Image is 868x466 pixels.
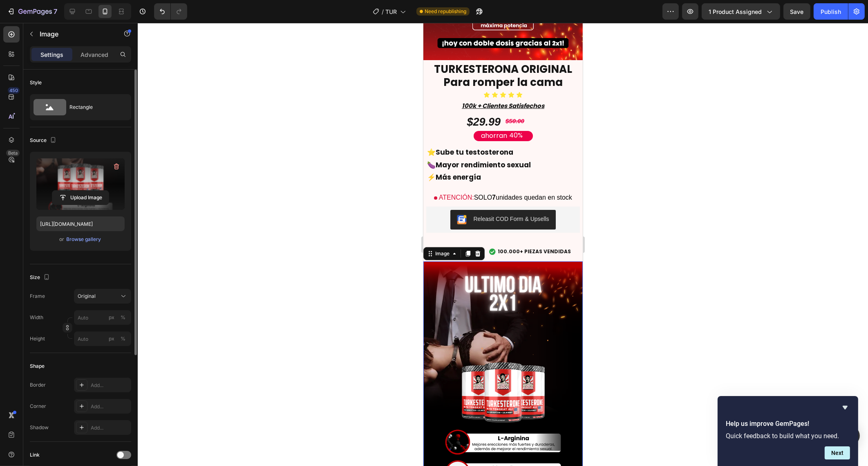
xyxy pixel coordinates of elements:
[814,3,848,20] button: Publish
[30,424,49,431] div: Shadow
[702,3,780,20] button: 1 product assigned
[709,7,762,16] span: 1 product assigned
[30,79,42,86] div: Style
[30,451,40,459] div: Link
[74,331,131,346] input: px%
[67,236,101,243] div: Browse gallery
[107,313,116,322] button: %
[66,235,102,243] button: Browse gallery
[30,381,46,389] div: Border
[840,403,850,412] button: Hide survey
[36,216,125,231] input: https://example.com/image.jpg
[30,314,43,321] label: Width
[425,8,466,15] span: Need republishing
[107,334,116,344] button: %
[91,424,129,432] div: Add...
[726,403,850,459] div: Help us improve GemPages!
[3,3,61,20] button: 7
[40,50,63,59] p: Settings
[382,7,384,16] span: /
[81,50,108,59] p: Advanced
[109,314,114,321] div: px
[8,87,20,94] div: 450
[30,335,45,342] label: Height
[783,3,810,20] button: Save
[60,234,65,244] span: or
[30,272,51,283] div: Size
[726,432,850,440] p: Quick feedback to build what you need.
[30,135,58,146] div: Source
[121,335,125,342] div: %
[423,23,583,466] iframe: Design area
[91,382,129,389] div: Add...
[69,98,119,117] div: Rectangle
[726,419,850,429] h2: Help us improve GemPages!
[821,7,841,16] div: Publish
[30,362,45,370] div: Shape
[30,293,45,300] label: Frame
[154,3,187,20] div: Undo/Redo
[385,7,397,16] span: TUR
[121,314,125,321] div: %
[118,313,128,322] button: px
[91,403,129,410] div: Add...
[52,190,109,205] button: Upload Image
[6,150,20,156] div: Beta
[40,29,109,39] p: Image
[54,7,57,16] p: 7
[74,310,131,325] input: px%
[78,293,96,300] span: Original
[30,403,46,410] div: Corner
[109,335,114,342] div: px
[825,446,850,459] button: Next question
[118,334,128,344] button: px
[790,8,804,15] span: Save
[74,289,131,304] button: Original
